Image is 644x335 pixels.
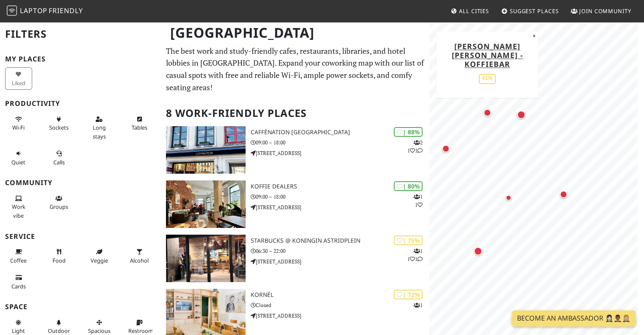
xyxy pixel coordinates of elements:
[45,191,72,214] button: Groups
[88,327,111,335] span: Spacious
[86,112,113,143] button: Long stays
[447,3,492,19] a: All Cities
[5,112,32,135] button: Wi-Fi
[251,257,430,266] p: [STREET_ADDRESS]
[414,193,423,209] p: 1 1
[166,100,424,126] h2: 8 Work-Friendly Places
[20,6,47,15] span: Laptop
[45,147,72,169] button: Calls
[567,3,635,19] a: Join Community
[12,203,25,219] span: People working
[53,257,66,264] span: Food
[251,138,430,147] p: 09:00 – 18:00
[5,21,156,47] h2: Filters
[166,235,245,282] img: Starbucks @ Koningin Astridplein
[407,138,423,155] p: 2 1 1
[472,245,484,257] div: Map marker
[11,282,26,290] span: Credit cards
[251,247,430,255] p: 06:30 – 22:00
[7,4,83,19] a: LaptopFriendly LaptopFriendly
[49,6,83,15] span: Friendly
[498,3,562,19] a: Suggest Places
[5,245,32,267] button: Coffee
[49,124,69,131] span: Power sockets
[166,180,245,228] img: Koffie Dealers
[93,124,106,140] span: Long stays
[558,189,569,200] div: Map marker
[5,55,156,63] h3: My Places
[251,203,430,211] p: [STREET_ADDRESS]
[5,233,156,241] h3: Service
[510,7,559,15] span: Suggest Places
[515,109,527,121] div: Map marker
[5,271,32,293] button: Cards
[132,124,147,131] span: Work-friendly tables
[11,158,25,166] span: Quiet
[394,235,423,245] div: | 75%
[12,327,25,335] span: Natural light
[479,74,496,83] div: 61%
[394,181,423,191] div: | 80%
[53,158,65,166] span: Video/audio calls
[166,126,245,174] img: Caffènation Antwerp City Center
[530,31,538,41] button: Close popup
[5,147,32,169] button: Quiet
[407,247,423,263] p: 1 1 1
[10,257,27,264] span: Coffee
[5,179,156,187] h3: Community
[251,193,430,201] p: 09:00 – 18:00
[48,327,70,335] span: Outdoor area
[130,257,149,264] span: Alcohol
[251,237,430,244] h3: Starbucks @ Koningin Astridplein
[166,45,424,94] p: The best work and study-friendly cafes, restaurants, libraries, and hotel lobbies in [GEOGRAPHIC_...
[126,245,153,267] button: Alcohol
[251,149,430,157] p: [STREET_ADDRESS]
[161,180,429,228] a: Koffie Dealers | 80% 11 Koffie Dealers 09:00 – 18:00 [STREET_ADDRESS]
[394,127,423,137] div: | 88%
[251,301,430,309] p: Closed
[452,41,523,69] a: [PERSON_NAME] [PERSON_NAME] - Koffiebar
[128,327,153,335] span: Restroom
[161,235,429,282] a: Starbucks @ Koningin Astridplein | 75% 111 Starbucks @ Koningin Astridplein 06:30 – 22:00 [STREET...
[91,257,108,264] span: Veggie
[251,291,430,299] h3: Kornél
[440,143,451,154] div: Map marker
[5,303,156,311] h3: Space
[45,112,72,135] button: Sockets
[50,203,68,210] span: Group tables
[45,245,72,267] button: Food
[414,301,423,309] p: 1
[579,7,631,15] span: Join Community
[459,7,489,15] span: All Cities
[161,126,429,174] a: Caffènation Antwerp City Center | 88% 211 Caffènation [GEOGRAPHIC_DATA] 09:00 – 18:00 [STREET_ADD...
[126,112,153,135] button: Tables
[251,183,430,190] h3: Koffie Dealers
[482,107,493,118] div: Map marker
[251,129,430,136] h3: Caffènation [GEOGRAPHIC_DATA]
[12,124,25,131] span: Stable Wi-Fi
[251,312,430,320] p: [STREET_ADDRESS]
[5,191,32,222] button: Work vibe
[503,193,514,203] div: Map marker
[86,245,113,267] button: Veggie
[5,100,156,108] h3: Productivity
[163,21,428,44] h1: [GEOGRAPHIC_DATA]
[394,290,423,299] div: | 72%
[7,6,17,16] img: LaptopFriendly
